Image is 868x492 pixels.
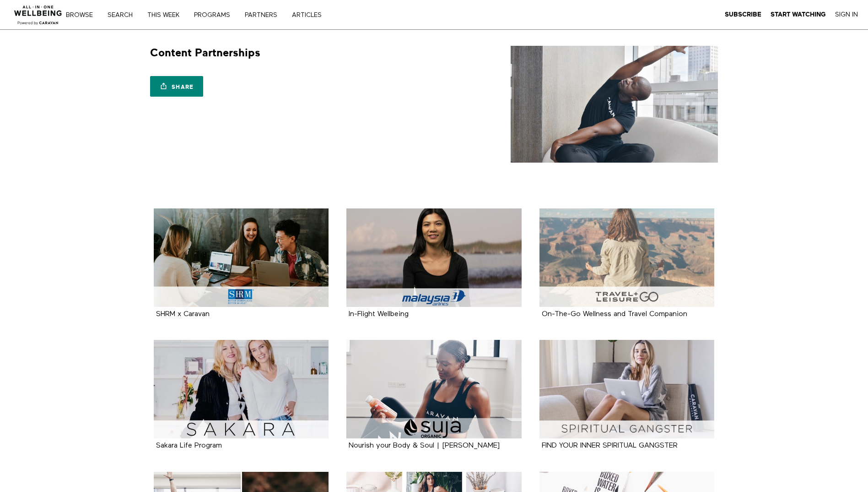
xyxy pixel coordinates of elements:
[156,311,210,317] a: SHRM x Caravan
[539,208,715,307] a: On-The-Go Wellness and Travel Companion
[150,46,260,60] h1: Content Partnerships
[349,442,500,449] strong: Nourish your Body & Soul | Suja Juice
[191,12,240,18] a: PROGRAMS
[289,12,331,18] a: ARTICLES
[725,11,761,19] a: Subscribe
[771,11,826,19] a: Start Watching
[156,442,222,449] strong: Sakara Life Program
[542,442,678,449] a: FIND YOUR INNER SPIRITUAL GANGSTER
[349,442,500,449] a: Nourish your Body & Soul | [PERSON_NAME]
[144,12,189,18] a: THIS WEEK
[542,442,678,449] strong: FIND YOUR INNER SPIRITUAL GANGSTER
[242,12,287,18] a: PARTNERS
[725,11,761,18] strong: Subscribe
[511,46,718,163] img: Content Partnerships
[542,311,687,317] a: On-The-Go Wellness and Travel Companion
[150,76,203,97] a: Share
[156,442,222,449] a: Sakara Life Program
[346,340,522,438] a: Nourish your Body & Soul | Suja Juice
[835,11,858,19] a: Sign In
[349,311,409,317] a: In-Flight Wellbeing
[154,208,329,307] a: SHRM x Caravan
[104,12,142,18] a: Search
[63,12,102,18] a: Browse
[72,10,340,19] nav: Primary
[539,340,715,438] a: FIND YOUR INNER SPIRITUAL GANGSTER
[346,208,522,307] a: In-Flight Wellbeing
[771,11,826,18] strong: Start Watching
[154,340,329,438] a: Sakara Life Program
